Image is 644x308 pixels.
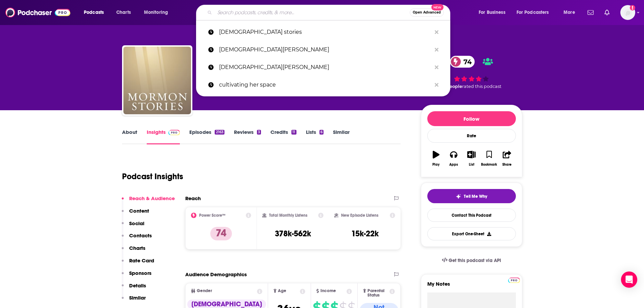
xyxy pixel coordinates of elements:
button: open menu [512,7,559,18]
span: Gender [197,289,212,293]
a: Credits11 [270,129,296,144]
span: Podcasts [84,8,104,17]
a: [DEMOGRAPHIC_DATA][PERSON_NAME] [196,41,450,58]
button: Reach & Audience [122,195,175,208]
h3: 15k-22k [351,229,379,239]
p: Details [129,282,146,289]
input: Search podcasts, credits, & more... [215,7,410,18]
button: tell me why sparkleTell Me Why [427,189,516,203]
h1: Podcast Insights [122,171,183,182]
img: Podchaser Pro [168,130,180,135]
a: Contact This Podcast [427,209,516,222]
button: Follow [427,111,516,126]
p: Contacts [129,232,152,239]
p: mormon stoires [219,41,431,58]
div: 3 [257,130,261,135]
a: Charts [112,7,135,18]
a: Show notifications dropdown [602,7,612,18]
span: Monitoring [144,8,168,17]
button: open menu [139,7,177,18]
span: Get this podcast via API [449,258,501,263]
p: Sponsors [129,270,151,276]
button: Open AdvancedNew [410,8,444,17]
a: InsightsPodchaser Pro [147,129,180,144]
a: Lists6 [306,129,324,144]
img: tell me why sparkle [456,194,461,199]
a: Reviews3 [234,129,261,144]
div: Bookmark [481,163,497,167]
img: Mormon Stories Podcast [123,47,191,114]
div: Share [502,163,511,167]
button: Bookmark [480,146,498,171]
h2: Audience Demographics [185,271,247,278]
button: Rate Card [122,257,154,270]
a: Episodes2163 [189,129,224,144]
a: [DEMOGRAPHIC_DATA] stories [196,23,450,41]
button: open menu [79,7,113,18]
span: 74 [457,56,475,68]
button: Play [427,146,445,171]
span: Logged in as agoldsmithwissman [620,5,635,20]
div: Play [432,163,439,167]
div: Search podcasts, credits, & more... [202,5,457,20]
button: Contacts [122,232,152,245]
span: rated this podcast [462,84,501,89]
span: Age [278,289,286,293]
a: About [122,129,137,144]
h2: New Episode Listens [341,213,378,218]
button: Show profile menu [620,5,635,20]
svg: Add a profile image [630,5,635,10]
a: Similar [333,129,350,144]
p: Rate Card [129,257,154,264]
p: Content [129,208,149,214]
button: Sponsors [122,270,151,282]
button: Details [122,282,146,295]
a: 74 [450,56,475,68]
div: 11 [291,130,296,135]
p: Charts [129,245,145,251]
a: [DEMOGRAPHIC_DATA][PERSON_NAME] [196,58,450,76]
button: Apps [445,146,462,171]
img: Podchaser Pro [508,278,520,283]
p: mormon stories [219,23,431,41]
a: Show notifications dropdown [585,7,596,18]
span: More [564,8,575,17]
button: Export One-Sheet [427,227,516,240]
span: Income [320,289,336,293]
button: Content [122,208,149,220]
span: Open Advanced [413,11,441,14]
h2: Reach [185,195,201,202]
span: Parental Status [367,289,388,298]
p: mormon stoires [219,58,431,76]
button: open menu [559,7,583,18]
p: Social [129,220,144,227]
a: Get this podcast via API [436,252,507,269]
a: cultivating her space [196,76,450,94]
button: Share [498,146,516,171]
div: Open Intercom Messenger [621,271,637,288]
p: cultivating her space [219,76,431,94]
span: For Business [479,8,505,17]
div: 2163 [215,130,224,135]
div: Apps [449,163,458,167]
img: User Profile [620,5,635,20]
a: Pro website [508,277,520,283]
button: List [462,146,480,171]
div: 6 [319,130,324,135]
button: Social [122,220,144,233]
img: Podchaser - Follow, Share and Rate Podcasts [5,6,70,19]
p: Similar [129,294,146,301]
span: New [431,4,444,10]
button: Charts [122,245,145,257]
label: My Notes [427,281,516,292]
span: 5 people [443,84,462,89]
div: Rate [427,129,516,143]
button: Similar [122,294,146,307]
div: 74 5 peoplerated this podcast [421,51,522,93]
div: List [469,163,474,167]
p: 74 [210,227,232,240]
h3: 378k-562k [275,229,311,239]
p: Reach & Audience [129,195,175,202]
